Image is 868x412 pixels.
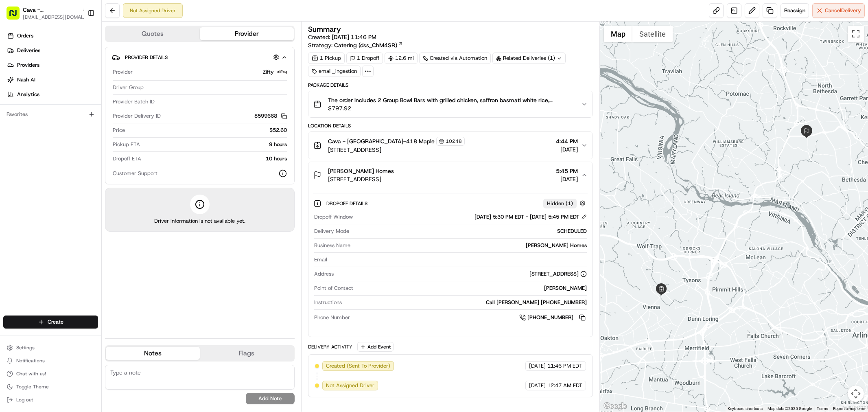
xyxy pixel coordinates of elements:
span: [DATE] [556,175,578,183]
div: 10 hours [144,155,287,162]
div: Call [PERSON_NAME] [PHONE_NUMBER] [345,299,587,306]
span: Providers [17,61,39,69]
span: Chat with us! [16,370,46,377]
span: Email [314,256,327,263]
span: Dropoff ETA [113,155,141,162]
button: Keyboard shortcuts [728,406,763,412]
span: Address [314,270,334,278]
span: Provider Batch ID [113,98,155,105]
div: SCHEDULED [352,228,587,235]
button: Add Event [357,342,394,352]
span: Notifications [16,357,45,364]
h3: Summary [308,26,341,33]
button: Flags [200,347,294,360]
button: 8599668 [254,112,287,120]
span: Created: [308,33,376,41]
button: Cava - [GEOGRAPHIC_DATA][EMAIL_ADDRESS][DOMAIN_NAME] [3,3,84,23]
div: 1 Dropoff [346,53,383,64]
span: $797.92 [328,104,575,112]
div: 9 hours [143,141,287,148]
span: [EMAIL_ADDRESS][DOMAIN_NAME] [23,14,88,20]
div: [PERSON_NAME] [356,285,587,292]
span: Analytics [17,91,39,98]
span: Reassign [784,7,805,14]
button: [PERSON_NAME] Homes[STREET_ADDRESS]5:45 PM[DATE] [308,162,593,188]
button: Settings [3,342,98,353]
img: Google [602,401,629,412]
span: Driver information is not available yet. [154,217,245,225]
span: [STREET_ADDRESS] [328,146,465,154]
span: Phone Number [314,314,350,321]
button: Cava - [GEOGRAPHIC_DATA]-418 Maple10248[STREET_ADDRESS]4:44 PM[DATE] [308,132,593,159]
a: Orders [3,29,101,42]
span: Pickup ETA [113,141,140,148]
div: Location Details [308,123,593,129]
span: Toggle Theme [16,384,49,390]
a: Catering (dss_ChM4SR) [334,41,403,49]
div: [DATE] 5:30 PM EDT - [DATE] 5:45 PM EDT [474,213,587,221]
span: Not Assigned Driver [326,382,374,389]
div: Strategy: [308,41,403,49]
button: Create [3,316,98,329]
div: Package Details [308,82,593,88]
span: Nash AI [17,76,35,83]
button: Cava - [GEOGRAPHIC_DATA] [23,6,79,14]
button: The order includes 2 Group Bowl Bars with grilled chicken, saffron basmati white rice, supergreen... [308,91,593,117]
span: Hidden ( 1 ) [547,200,573,207]
button: CancelDelivery [812,3,865,18]
button: Reassign [781,3,809,18]
button: Quotes [106,27,200,40]
span: [PHONE_NUMBER] [527,314,573,321]
a: Created via Automation [419,53,491,64]
span: 12:47 AM EDT [547,382,582,389]
div: Favorites [3,108,98,121]
button: Toggle fullscreen view [848,26,864,42]
button: Log out [3,394,98,405]
a: Deliveries [3,44,101,57]
span: Deliveries [17,47,40,54]
span: Provider Delivery ID [113,112,161,120]
span: Provider Details [125,54,168,61]
span: Instructions [314,299,342,306]
span: [PERSON_NAME] Homes [328,167,394,175]
span: Driver Group [113,84,144,91]
a: Open this area in Google Maps (opens a new window) [602,401,629,412]
span: [DATE] [529,382,546,389]
button: Notes [106,347,200,360]
span: [DATE] 11:46 PM [332,33,376,41]
span: Price [113,127,125,134]
span: Customer Support [113,170,157,177]
a: Terms (opens in new tab) [817,406,828,411]
a: Report a map error [833,406,866,411]
button: Chat with us! [3,368,98,379]
a: Nash AI [3,73,101,86]
span: Provider [113,68,133,76]
img: zifty-logo-trans-sq.png [277,67,287,77]
span: Created (Sent To Provider) [326,362,390,370]
button: Map camera controls [848,386,864,402]
span: [DATE] [529,362,546,370]
div: 1 Pickup [308,53,345,64]
button: Toggle Theme [3,381,98,392]
a: Providers [3,59,101,72]
span: [DATE] [556,145,578,153]
span: Settings [16,344,35,351]
span: Dropoff Details [326,200,369,207]
span: 5:45 PM [556,167,578,175]
a: Analytics [3,88,101,101]
span: Zifty [263,68,274,76]
span: [STREET_ADDRESS] [328,175,394,183]
span: Delivery Mode [314,228,349,235]
div: Related Deliveries (1) [492,53,566,64]
button: Provider Details [112,50,288,64]
button: Show street map [604,26,632,42]
a: [PHONE_NUMBER] [519,313,587,322]
span: $52.60 [269,127,287,134]
span: Catering (dss_ChM4SR) [334,41,397,49]
button: Notifications [3,355,98,366]
button: Provider [200,27,294,40]
div: email_ingestion [308,66,361,77]
button: Show satellite imagery [632,26,673,42]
